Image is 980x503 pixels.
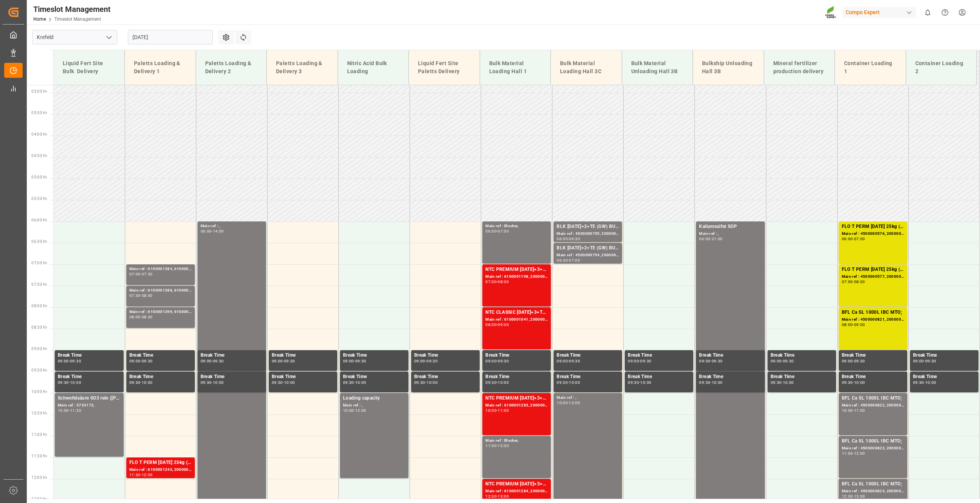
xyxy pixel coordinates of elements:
[770,56,829,79] div: Mineral fertilizer production delivery
[31,433,47,437] span: 11:00 Hr
[414,359,425,363] div: 09:00
[485,229,497,233] div: 06:00
[284,359,295,363] div: 09:30
[283,381,284,384] div: -
[354,381,355,384] div: -
[842,223,904,231] div: FLO T PERM [DATE] 25kg (x42) WW;
[557,244,619,252] div: BLK [DATE]+2+TE (GW) BULK;
[272,352,334,359] div: Break Time
[843,5,919,20] button: Compo Expert
[425,381,426,384] div: -
[129,373,192,381] div: Break Time
[842,316,904,323] div: Main ref : 4500000821, 2000000630;
[31,368,47,372] span: 09:30 Hr
[854,452,865,455] div: 12:00
[783,381,794,384] div: 10:00
[140,272,141,276] div: -
[569,381,580,384] div: 10:00
[129,287,192,294] div: Main ref : 6100001386, 6100001386
[699,359,710,363] div: 09:00
[842,480,904,488] div: BFL Ca SL 1000L IBC MTO;
[568,237,569,241] div: -
[140,294,141,297] div: -
[842,452,853,455] div: 11:00
[485,488,548,495] div: Main ref : 6100001284, 2000001116;
[129,359,140,363] div: 09:00
[201,352,263,359] div: Break Time
[853,452,854,455] div: -
[129,473,140,477] div: 11:30
[485,280,497,283] div: 07:00
[31,304,47,308] span: 08:00 Hr
[58,352,121,359] div: Break Time
[69,359,70,363] div: -
[842,445,904,452] div: Main ref : 4500000823, 2000000630;
[354,409,355,412] div: -
[32,30,117,44] input: Type to search/select
[497,229,498,233] div: -
[201,381,212,384] div: 09:30
[628,359,639,363] div: 09:00
[414,352,477,359] div: Break Time
[202,56,261,79] div: Paletts Loading & Delivery 2
[557,231,619,237] div: Main ref : 4500000755, 2000000628;
[498,323,509,326] div: 09:00
[58,395,121,402] div: Schwefelsäure SO3 rein ([PERSON_NAME]);
[640,381,651,384] div: 10:00
[129,352,192,359] div: Break Time
[129,266,192,272] div: Main ref : 6100001384, 6100001384
[569,401,580,405] div: 13:00
[31,175,47,179] span: 05:00 Hr
[924,359,925,363] div: -
[213,229,224,233] div: 14:00
[853,381,854,384] div: -
[639,359,640,363] div: -
[70,409,81,412] div: 11:30
[497,323,498,326] div: -
[557,401,568,405] div: 10:00
[129,459,192,467] div: FLO T PERM [DATE] 25kg (x40) INT;
[272,359,283,363] div: 09:00
[498,444,509,447] div: 12:00
[913,381,924,384] div: 09:30
[854,495,865,498] div: 13:00
[628,352,690,359] div: Break Time
[213,381,224,384] div: 10:00
[414,373,477,381] div: Break Time
[842,437,904,445] div: BFL Ca SL 1000L IBC MTO;
[343,395,405,402] div: Loading capacity
[842,231,904,237] div: Main ref : 4500000576, 2000000429;
[710,359,711,363] div: -
[58,373,121,381] div: Break Time
[712,237,723,241] div: 21:00
[771,352,833,359] div: Break Time
[568,259,569,262] div: -
[498,280,509,283] div: 08:00
[70,359,81,363] div: 09:30
[568,401,569,405] div: -
[140,359,141,363] div: -
[415,56,474,79] div: Liquid Fert Site Paletts Delivery
[842,373,904,381] div: Break Time
[31,282,47,287] span: 07:30 Hr
[712,359,723,363] div: 09:30
[497,409,498,412] div: -
[69,381,70,384] div: -
[825,6,837,19] img: Screenshot%202023-09-29%20at%2010.02.21.png_1712312052.png
[925,381,936,384] div: 10:00
[913,352,975,359] div: Break Time
[31,89,47,93] span: 03:00 Hr
[913,359,924,363] div: 09:00
[142,359,153,363] div: 09:30
[103,31,114,43] button: open menu
[485,480,548,488] div: NTC PREMIUM [DATE]+3+TE BULK;
[211,229,212,233] div: -
[213,359,224,363] div: 09:30
[284,381,295,384] div: 10:00
[31,325,47,329] span: 08:30 Hr
[557,381,568,384] div: 09:30
[355,409,366,412] div: 12:00
[842,495,853,498] div: 12:00
[699,223,761,231] div: Kaliumsulfat SOP
[31,347,47,351] span: 09:00 Hr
